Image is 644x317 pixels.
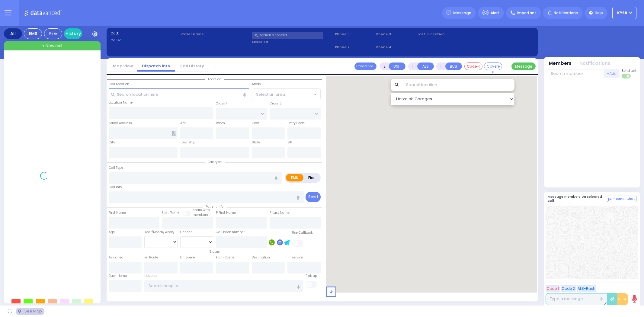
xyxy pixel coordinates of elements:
button: Code 2 [561,285,576,292]
label: Last 3 location [418,32,476,37]
span: Help [595,10,603,16]
button: Send [306,192,321,202]
button: Notifications [579,60,610,67]
h5: Message members on selected call [548,195,607,203]
label: Call Location [109,82,129,87]
span: + New call [42,43,62,49]
input: Search a contact [252,32,323,39]
button: ky68 [612,7,636,19]
button: Code 1 [546,285,560,292]
label: Cad: [111,31,179,36]
label: Back Home [109,274,127,278]
div: EMS [24,28,42,39]
span: Alert [491,10,499,16]
button: UNIT [389,62,405,70]
label: City [109,140,115,145]
button: Message [511,62,536,70]
label: Fire [303,174,320,181]
span: Phone 1 [335,32,374,37]
span: Other building occupants [171,131,176,136]
span: members [193,213,208,217]
button: ALS [417,62,434,70]
label: From Scene [216,255,234,260]
span: Internal Chat [613,197,635,201]
label: Gender [180,230,192,235]
label: Location [252,39,333,44]
a: Call History [175,63,209,69]
span: Call type [205,160,225,164]
input: Search hospital [144,280,303,292]
a: Map View [108,63,137,69]
label: In Service [287,255,303,260]
span: Send text [622,69,636,73]
label: Cross 1 [216,101,227,106]
label: Apt [180,121,186,126]
small: Share with [193,208,210,212]
button: BUS [445,62,462,70]
label: Room [216,121,225,126]
label: First Name [109,210,126,215]
label: Destination [252,255,270,260]
label: Caller: [111,38,179,43]
a: History [64,28,82,39]
input: Search location [402,79,514,91]
label: Cross 2 [270,101,282,106]
label: P Last Name [270,210,290,215]
span: ky68 [617,10,627,16]
label: Pick up [306,274,317,278]
span: Patient info [203,204,226,209]
span: Location [205,77,224,82]
label: Call Info [109,185,122,190]
button: Transfer call [354,62,376,70]
label: P First Name [216,210,236,215]
label: Call back number [216,230,245,235]
button: Internal Chat [607,196,636,202]
span: Phone 4 [376,45,415,50]
button: Members [549,60,572,67]
label: Use Callback [292,230,313,235]
label: On Scene [180,255,195,260]
input: Search location here [109,88,249,100]
img: comment-alt.png [608,198,611,201]
label: ZIP [287,140,292,145]
label: Call Type [109,165,123,170]
label: Location Name [109,100,133,105]
label: Age [109,230,115,235]
span: Important [517,10,536,16]
span: Phone 2 [335,45,374,50]
div: All [4,28,22,39]
input: Search member [548,69,604,78]
span: Message [453,10,471,16]
label: Hospital [144,274,158,278]
label: Street Address [109,121,132,126]
span: Status [206,249,223,254]
label: Turn off text [622,73,631,79]
label: Areas [252,82,261,87]
span: Select an area [256,91,285,98]
img: Logo [24,9,64,17]
label: Assigned [109,255,123,260]
div: See map [16,308,44,315]
span: Phone 3 [376,32,415,37]
label: Caller name [181,32,250,37]
div: Fire [44,28,62,39]
label: Last Name [162,210,179,215]
label: Floor [252,121,259,126]
label: State [252,140,260,145]
label: Township [180,140,195,145]
label: Entry Code [287,121,305,126]
label: En Route [144,255,158,260]
button: Code-1 [464,62,482,70]
label: EMS [286,174,303,181]
div: Year/Month/Week/Day [144,230,178,235]
button: Covered [484,62,502,70]
span: Notifications [554,10,578,16]
a: Dispatch info [137,63,175,69]
img: message.svg [447,11,451,15]
button: ALS-Rush [577,285,596,292]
